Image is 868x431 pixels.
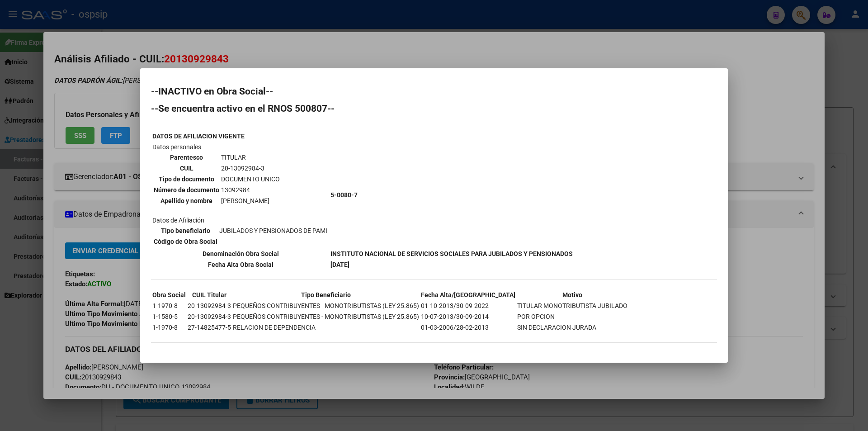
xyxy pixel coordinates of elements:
[187,322,231,332] td: 27-14825477-5
[221,185,280,195] td: 13092984
[420,290,516,300] th: Fecha Alta/[GEOGRAPHIC_DATA]
[420,322,516,332] td: 01-03-2006/28-02-2013
[232,312,420,322] td: PEQUEÑOS CONTRIBUYENTES - MONOTRIBUTISTAS (LEY 25.865)
[420,312,516,322] td: 10-07-2013/30-09-2014
[153,163,220,173] th: CUIL
[151,87,717,96] h2: --INACTIVO en Obra Social--
[152,290,186,300] th: Obra Social
[221,196,280,206] td: [PERSON_NAME]
[153,226,218,236] th: Tipo beneficiario
[153,237,218,246] th: Código de Obra Social
[221,163,280,173] td: 20-13092984-3
[221,152,280,162] td: TITULAR
[837,400,859,422] iframe: Intercom live chat
[151,104,717,113] h2: --Se encuentra activo en el RNOS 500807--
[232,301,420,311] td: PEQUEÑOS CONTRIBUYENTES - MONOTRIBUTISTAS (LEY 25.865)
[420,301,516,311] td: 01-10-2013/30-09-2022
[153,152,220,162] th: Parentesco
[153,196,220,206] th: Apellido y nombre
[187,312,231,322] td: 20-13092984-3
[330,250,573,257] b: INSTITUTO NACIONAL DE SERVICIOS SOCIALES PARA JUBILADOS Y PENSIONADOS
[330,261,349,268] b: [DATE]
[187,301,231,311] td: 20-13092984-3
[517,290,628,300] th: Motivo
[517,301,628,311] td: TITULAR MONOTRIBUTISTA JUBILADO
[152,133,245,140] b: DATOS DE AFILIACION VIGENTE
[232,322,420,332] td: RELACION DE DEPENDENCIA
[221,174,280,184] td: DOCUMENTO UNICO
[152,312,186,322] td: 1-1580-5
[152,142,329,248] td: Datos personales Datos de Afiliación
[152,322,186,332] td: 1-1970-8
[517,312,628,322] td: POR OPCION
[517,322,628,332] td: SIN DECLARACION JURADA
[187,290,231,300] th: CUIL Titular
[152,260,329,270] th: Fecha Alta Obra Social
[152,301,186,311] td: 1-1970-8
[219,226,328,236] td: JUBILADOS Y PENSIONADOS DE PAMI
[153,174,220,184] th: Tipo de documento
[232,290,420,300] th: Tipo Beneficiario
[330,191,358,199] b: 5-0080-7
[152,249,329,259] th: Denominación Obra Social
[153,185,220,195] th: Número de documento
